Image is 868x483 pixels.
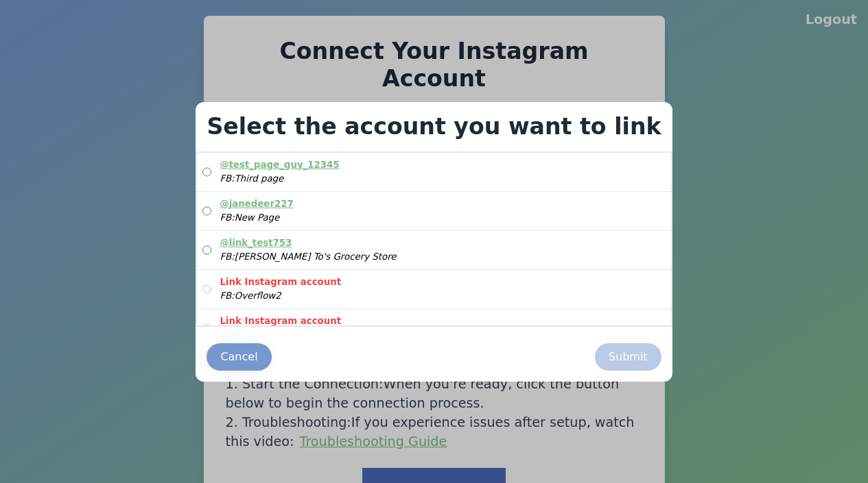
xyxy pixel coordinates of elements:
[220,314,341,328] div: Link Instagram account
[220,199,293,209] a: @janedeer227
[595,343,661,371] button: Submit
[202,314,211,342] input: Link Instagram accountFB:No Link
[202,158,211,186] input: @test_page_guy_12345FB:Third page
[220,289,341,303] div: FB: Overflow2
[609,349,648,365] div: Submit
[220,349,257,365] div: Cancel
[220,250,396,264] div: FB: [PERSON_NAME] To's Grocery Store
[220,172,339,186] div: FB: Third page
[207,343,271,371] button: Cancel
[202,275,211,303] input: Link Instagram accountFB:Overflow2
[220,238,292,248] a: @link_test753
[220,211,293,225] div: FB: New Page
[220,160,339,170] a: @test_page_guy_12345
[220,275,341,289] div: Link Instagram account
[196,102,672,151] h2: Select the account you want to link
[202,197,211,225] input: @janedeer227FB:New Page
[202,236,211,264] input: @link_test753FB:[PERSON_NAME] To's Grocery Store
